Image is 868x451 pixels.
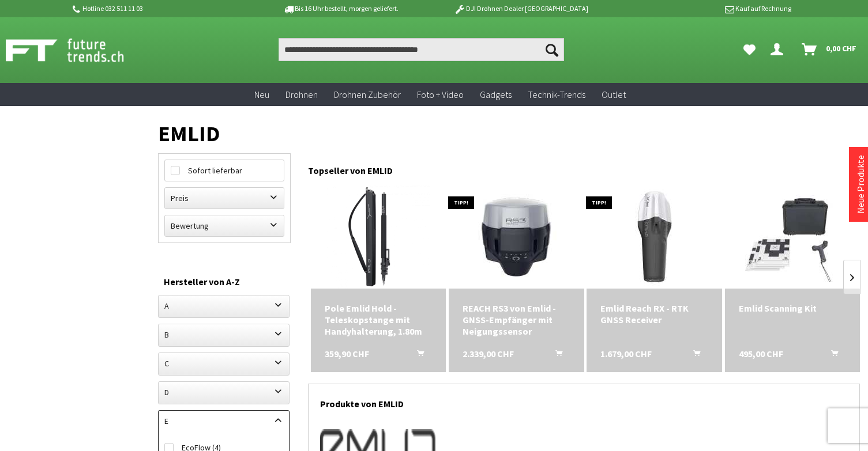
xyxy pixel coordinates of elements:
[71,2,251,16] p: Hotline 032 511 11 03
[159,295,289,316] label: A
[472,83,520,107] a: Gadgets
[320,384,848,418] h1: Produkte von EMLID
[600,302,708,325] div: Emlid Reach RX - RTK GNSS Receiver
[165,188,284,209] label: Preis
[797,38,862,61] a: Warenkorb
[480,89,512,100] span: Gadgets
[159,382,289,403] label: D
[679,348,707,363] button: In den Warenkorb
[158,126,860,142] h1: EMLID
[817,348,845,363] button: In den Warenkorb
[325,348,369,359] span: 359,90 CHF
[463,302,570,337] div: REACH RS3 von Emlid - GNSS-Empfänger mit Neigungssensor
[165,215,284,236] label: Bewertung
[603,185,707,289] img: Emlid Reach RX - RTK GNSS Receiver
[738,38,761,61] a: Meine Favoriten
[593,83,634,107] a: Outlet
[766,38,792,61] a: Dein Konto
[325,302,432,337] div: Pole Emlid Hold - Teleskopstange mit Handyhalterung, 1.80m
[251,2,431,16] p: Bis 16 Uhr bestellt, morgen geliefert.
[409,83,472,107] a: Foto + Video
[325,302,432,337] a: Pole Emlid Hold - Teleskopstange mit Handyhalterung, 1.80m 359,90 CHF In den Warenkorb
[600,348,652,359] span: 1.679,00 CHF
[403,348,431,363] button: In den Warenkorb
[464,185,568,289] img: REACH RS3 von Emlid - GNSS-Empfänger mit Neigungssensor
[254,89,269,100] span: Neu
[165,160,284,181] label: Sofort lieferbar
[164,274,285,289] div: Hersteller von A-Z
[277,83,326,107] a: Drohnen
[739,302,846,314] a: Emlid Scanning Kit 495,00 CHF In den Warenkorb
[417,89,464,100] span: Foto + Video
[463,348,514,359] span: 2.339,00 CHF
[739,302,846,314] div: Emlid Scanning Kit
[246,83,277,107] a: Neu
[159,353,289,374] label: C
[326,83,409,107] a: Drohnen Zubehör
[159,324,289,345] label: B
[308,153,860,182] div: Topseller von EMLID
[542,348,569,363] button: In den Warenkorb
[326,185,430,289] img: Pole Emlid Hold - Teleskopstange mit Handyhalterung, 1.80m
[6,36,149,65] img: Shop Futuretrends - zur Startseite wechseln
[739,348,783,359] span: 495,00 CHF
[520,83,593,107] a: Technik-Trends
[279,38,564,61] input: Produkt, Marke, Kategorie, EAN, Artikelnummer…
[540,38,564,61] button: Suchen
[159,411,289,431] label: E
[855,155,866,214] a: Neue Produkte
[334,89,401,100] span: Drohnen Zubehör
[285,89,318,100] span: Drohnen
[611,2,791,16] p: Kauf auf Rechnung
[600,302,708,325] a: Emlid Reach RX - RTK GNSS Receiver 1.679,00 CHF In den Warenkorb
[431,2,611,16] p: DJI Drohnen Dealer [GEOGRAPHIC_DATA]
[528,89,585,100] span: Technik-Trends
[602,89,626,100] span: Outlet
[741,185,844,289] img: Emlid Scanning Kit
[826,39,856,58] span: 0,00 CHF
[463,302,570,337] a: REACH RS3 von Emlid - GNSS-Empfänger mit Neigungssensor 2.339,00 CHF In den Warenkorb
